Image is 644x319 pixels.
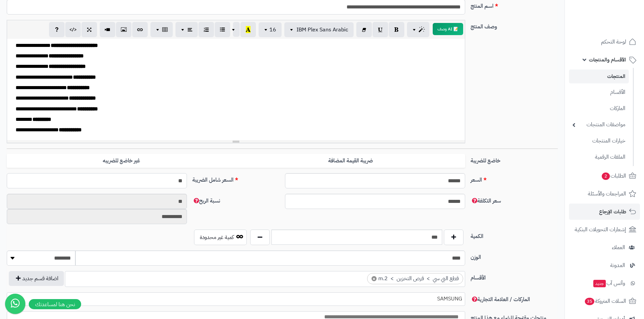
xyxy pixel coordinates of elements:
[296,26,348,34] span: IBM Plex Sans Arabic
[372,276,377,281] span: ×
[569,70,629,83] a: المنتجات
[569,239,640,256] a: العملاء
[569,204,640,220] a: طلبات الإرجاع
[585,298,594,305] span: 35
[569,117,629,132] a: مواصفات المنتجات
[569,85,629,100] a: الأقسام
[588,189,626,198] span: المراجعات والأسئلة
[471,197,501,205] span: سعر التكلفة
[569,186,640,202] a: المراجعات والأسئلة
[367,273,463,284] li: قطع البي سي > قرص التخزين > m.2
[468,20,560,31] label: وصف المنتج
[259,22,282,37] button: 16
[612,243,625,252] span: العملاء
[468,250,560,261] label: الوزن
[569,257,640,273] a: المدونة
[569,134,629,148] a: خيارات المنتجات
[7,292,465,306] span: SAMSUNG
[433,23,463,35] button: 📝 AI وصف
[236,154,465,168] label: ضريبة القيمة المضافة
[610,261,625,270] span: المدونة
[601,171,626,181] span: الطلبات
[468,154,560,165] label: خاضع للضريبة
[569,150,629,164] a: الملفات الرقمية
[569,101,629,116] a: الماركات
[593,278,625,288] span: وآتس آب
[569,168,640,184] a: الطلبات2
[593,280,606,287] span: جديد
[569,275,640,291] a: وآتس آبجديد
[192,197,220,205] span: نسبة الربح
[7,154,236,168] label: غير خاضع للضريبه
[468,173,560,184] label: السعر
[569,221,640,238] a: إشعارات التحويلات البنكية
[190,173,282,184] label: السعر شامل الضريبة
[584,296,626,306] span: السلات المتروكة
[569,34,640,50] a: لوحة التحكم
[471,295,530,303] span: الماركات / العلامة التجارية
[284,22,354,37] button: IBM Plex Sans Arabic
[569,293,640,309] a: السلات المتروكة35
[468,271,560,282] label: الأقسام
[589,55,626,64] span: الأقسام والمنتجات
[575,225,626,234] span: إشعارات التحويلات البنكية
[602,172,610,180] span: 2
[599,207,626,216] span: طلبات الإرجاع
[7,294,465,304] span: SAMSUNG
[468,230,560,240] label: الكمية
[601,37,626,47] span: لوحة التحكم
[9,271,64,286] button: اضافة قسم جديد
[269,26,276,34] span: 16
